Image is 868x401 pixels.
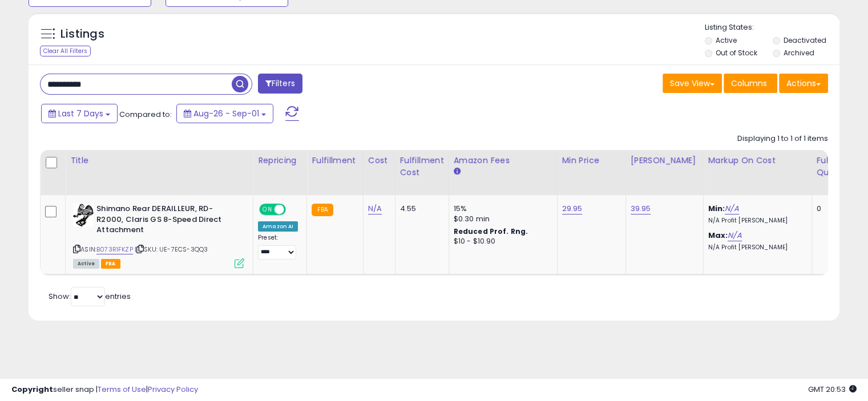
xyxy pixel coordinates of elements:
span: ON [260,205,274,214]
div: Amazon Fees [454,155,552,167]
span: 2025-09-10 20:53 GMT [808,384,857,395]
a: N/A [368,203,382,214]
div: Fulfillable Quantity [817,155,856,179]
div: Title [70,155,248,167]
div: Repricing [258,155,302,167]
div: ASIN: [73,204,244,267]
p: Listing States: [705,22,839,33]
button: Columns [724,74,777,93]
button: Aug-26 - Sep-01 [176,104,273,123]
div: $10 - $10.90 [454,237,548,246]
label: Out of Stock [716,48,757,58]
a: N/A [728,230,741,241]
span: OFF [284,205,302,214]
span: Aug-26 - Sep-01 [193,108,259,119]
img: 41iDaY0xoIL._SL40_.jpg [73,204,94,226]
label: Deactivated [783,35,826,45]
b: Max: [708,230,728,241]
span: Columns [731,78,767,89]
button: Save View [663,74,722,93]
span: | SKU: UE-7ECS-3QQ3 [135,245,208,254]
div: 0 [817,204,852,214]
h5: Listings [60,26,104,42]
b: Reduced Prof. Rng. [454,226,528,236]
div: Fulfillment Cost [400,155,444,179]
b: Shimano Rear DERAILLEUR, RD-R2000, Claris GS 8-Speed Direct Attachment [96,204,235,238]
small: FBA [312,204,333,216]
th: The percentage added to the cost of goods (COGS) that forms the calculator for Min & Max prices. [703,150,812,195]
div: Fulfillment [312,155,358,167]
span: All listings currently available for purchase on Amazon [73,259,99,269]
div: Displaying 1 to 1 of 1 items [737,133,828,144]
div: 4.55 [400,204,440,214]
span: Last 7 Days [58,108,103,119]
a: 29.95 [562,203,583,214]
label: Archived [783,48,814,58]
div: 15% [454,204,548,214]
p: N/A Profit [PERSON_NAME] [708,244,803,252]
b: Min: [708,203,725,214]
small: Amazon Fees. [454,167,461,177]
div: seller snap | | [11,384,198,395]
span: FBA [101,259,120,269]
div: Amazon AI [258,221,298,232]
a: Terms of Use [98,384,146,395]
a: N/A [725,203,738,214]
button: Filters [258,74,302,94]
div: Min Price [562,155,621,167]
div: Clear All Filters [40,46,91,56]
span: Show: entries [49,291,131,302]
button: Last 7 Days [41,104,118,123]
strong: Copyright [11,384,53,395]
div: [PERSON_NAME] [631,155,699,167]
button: Actions [779,74,828,93]
label: Active [716,35,737,45]
p: N/A Profit [PERSON_NAME] [708,217,803,225]
span: Compared to: [119,109,172,120]
a: B073R1FKZP [96,245,133,254]
div: Markup on Cost [708,155,807,167]
div: Preset: [258,234,298,260]
a: Privacy Policy [148,384,198,395]
div: $0.30 min [454,214,548,224]
a: 39.95 [631,203,651,214]
div: Cost [368,155,390,167]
